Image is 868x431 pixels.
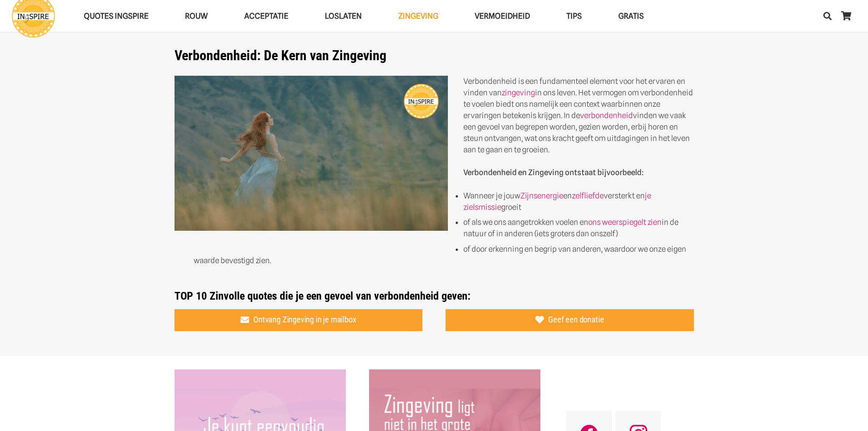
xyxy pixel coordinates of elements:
p: Verbondenheid is een fundamenteel element voor het ervaren en vinden van in ons leven. Het vermog... [175,76,694,156]
a: LoslatenLoslaten Menu [307,5,380,28]
span: Zingeving [398,11,438,21]
a: Geef een donatie [446,309,694,331]
span: ROUW [185,11,208,21]
span: Loslaten [325,11,362,21]
span: Geef een donatie [548,315,604,325]
span: Acceptatie [244,11,288,21]
a: TIPSTIPS Menu [548,5,600,28]
a: ons weerspiegelt zien [588,218,662,227]
a: Ontvang Zingeving in je mailbox [175,309,423,331]
a: verbondenheid [580,111,633,120]
span: QUOTES INGSPIRE [84,11,149,21]
a: zingeving [502,88,535,97]
a: QUOTES INGSPIREQUOTES INGSPIRE Menu [66,5,167,28]
span: VERMOEIDHEID [475,11,530,21]
span: GRATIS [618,11,644,21]
img: Quotes die je een gevoel van vrijheid, erkenning en verbondenheid geven - Ingspire [175,76,448,231]
a: AcceptatieAcceptatie Menu [226,5,307,28]
li: of door erkenning en begrip van anderen, waardoor we onze eigen waarde bevestigd zien. [194,244,694,266]
a: Zijnsenergie [520,191,563,200]
h1: Verbondenheid: De Kern van Zingeving [175,47,694,64]
a: je zielsmissie [463,191,651,212]
strong: TOP 10 Zinvolle quotes die je een gevoel van verbondenheid geven: [175,290,471,302]
span: TIPS [566,11,582,21]
a: zelfliefde [572,191,604,200]
strong: Verbondenheid en Zingeving ontstaat bijvoorbeeld: [463,168,644,177]
a: VERMOEIDHEIDVERMOEIDHEID Menu [457,5,548,28]
a: ZingevingZingeving Menu [380,5,457,28]
span: Ontvang Zingeving in je mailbox [253,315,356,325]
a: Zoeken [818,5,837,27]
a: GRATISGRATIS Menu [600,5,662,28]
a: ROUWROUW Menu [167,5,226,28]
